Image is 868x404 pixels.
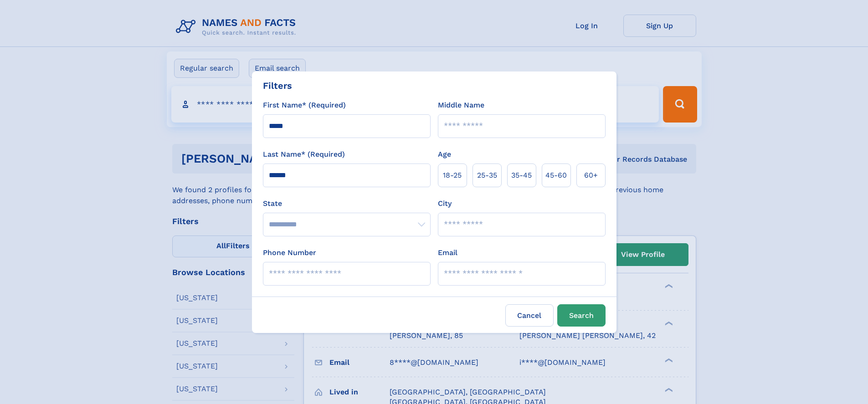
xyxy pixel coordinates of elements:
label: Last Name* (Required) [263,149,345,160]
span: 35‑45 [511,170,532,181]
label: State [263,198,431,209]
label: Cancel [505,304,554,327]
span: 45‑60 [545,170,567,181]
label: Phone Number [263,247,316,258]
span: 18‑25 [443,170,462,181]
label: Email [438,247,457,258]
label: Age [438,149,451,160]
span: 60+ [584,170,598,181]
div: Filters [263,79,292,92]
button: Search [557,304,606,327]
span: 25‑35 [477,170,497,181]
label: First Name* (Required) [263,100,346,111]
label: Middle Name [438,100,484,111]
label: City [438,198,452,209]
